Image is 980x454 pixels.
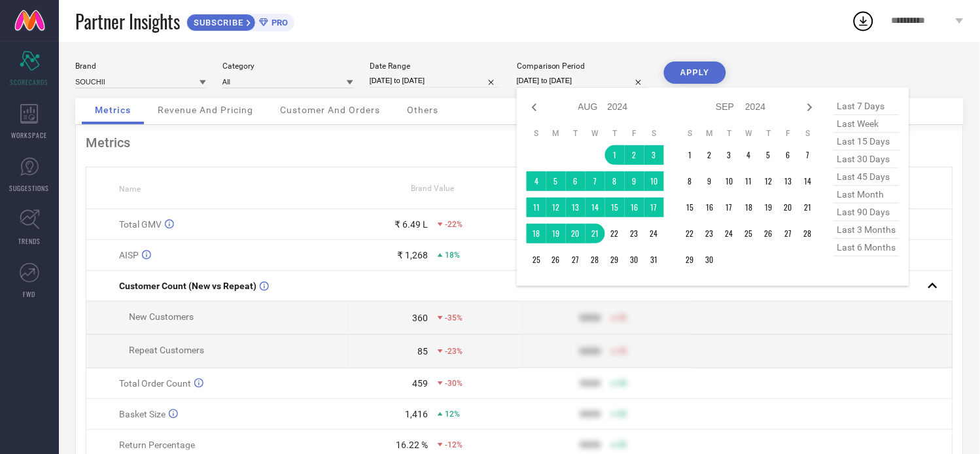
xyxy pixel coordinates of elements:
span: -30% [445,379,463,388]
span: Repeat Customers [129,345,204,355]
td: Thu Aug 22 2024 [605,224,625,243]
span: 50 [618,379,627,388]
td: Thu Aug 29 2024 [605,250,625,270]
td: Mon Sep 30 2024 [700,250,720,270]
span: Return Percentage [119,440,195,450]
th: Tuesday [566,128,586,139]
span: Revenue And Pricing [158,105,253,115]
td: Tue Sep 03 2024 [720,145,739,165]
td: Sun Sep 29 2024 [680,250,700,270]
div: Comparison Period [517,61,648,71]
td: Sat Aug 31 2024 [644,250,664,270]
td: Sat Sep 07 2024 [798,145,818,165]
td: Tue Sep 17 2024 [720,198,739,217]
td: Sun Sep 08 2024 [680,171,700,191]
td: Thu Sep 26 2024 [759,224,779,243]
a: SUBSCRIBEPRO [186,10,294,31]
span: last week [834,115,900,133]
td: Fri Aug 16 2024 [625,198,644,217]
td: Thu Sep 19 2024 [759,198,779,217]
div: 459 [412,378,428,389]
div: 9999 [580,409,601,419]
td: Tue Aug 20 2024 [566,224,586,243]
td: Wed Aug 21 2024 [586,224,605,243]
span: -12% [445,440,463,449]
th: Saturday [798,128,818,139]
td: Sat Aug 03 2024 [644,145,664,165]
td: Sun Sep 22 2024 [680,224,700,243]
td: Tue Sep 10 2024 [720,171,739,191]
td: Fri Sep 06 2024 [779,145,798,165]
td: Sun Aug 18 2024 [527,224,546,243]
span: last 90 days [834,203,900,221]
span: FWD [24,289,36,299]
td: Mon Aug 26 2024 [546,250,566,270]
td: Tue Aug 27 2024 [566,250,586,270]
span: -23% [445,347,463,356]
span: TRENDS [18,236,41,246]
div: 9999 [580,346,601,357]
td: Sun Sep 01 2024 [680,145,700,165]
span: last 45 days [834,168,900,186]
span: 50 [618,410,627,419]
th: Sunday [527,128,546,139]
td: Wed Sep 04 2024 [739,145,759,165]
span: SCORECARDS [10,77,49,87]
td: Wed Sep 18 2024 [739,198,759,217]
td: Fri Sep 13 2024 [779,171,798,191]
div: 16.22 % [396,440,428,450]
td: Fri Aug 23 2024 [625,224,644,243]
td: Sun Aug 04 2024 [527,171,546,191]
td: Sat Aug 10 2024 [644,171,664,191]
th: Monday [546,128,566,139]
td: Sun Aug 25 2024 [527,250,546,270]
td: Fri Sep 20 2024 [779,198,798,217]
input: Select comparison period [517,74,648,88]
td: Sat Sep 28 2024 [798,224,818,243]
th: Tuesday [720,128,739,139]
span: Others [407,105,438,115]
span: last 6 months [834,239,900,256]
span: 18% [445,251,460,260]
td: Tue Sep 24 2024 [720,224,739,243]
td: Thu Aug 15 2024 [605,198,625,217]
div: 85 [417,346,428,357]
td: Sun Aug 11 2024 [527,198,546,217]
td: Thu Aug 01 2024 [605,145,625,165]
th: Friday [779,128,798,139]
td: Thu Sep 12 2024 [759,171,779,191]
span: last 15 days [834,133,900,150]
span: Customer Count (New vs Repeat) [119,281,256,291]
th: Wednesday [739,128,759,139]
td: Sat Aug 24 2024 [644,224,664,243]
th: Wednesday [586,128,605,139]
span: SUBSCRIBE [187,18,247,27]
span: PRO [268,18,288,27]
span: Total GMV [119,219,162,230]
span: New Customers [129,311,194,322]
span: Name [119,184,141,194]
span: Partner Insights [75,8,180,35]
td: Wed Aug 07 2024 [586,171,605,191]
td: Thu Sep 05 2024 [759,145,779,165]
span: last 30 days [834,150,900,168]
div: Metrics [86,135,953,150]
td: Mon Sep 02 2024 [700,145,720,165]
td: Sat Aug 17 2024 [644,198,664,217]
div: 9999 [580,440,601,450]
span: last 3 months [834,221,900,239]
th: Saturday [644,128,664,139]
div: 360 [412,313,428,323]
div: Previous month [527,99,542,115]
span: last month [834,186,900,203]
span: AISP [119,250,139,260]
div: 9999 [580,313,601,323]
div: Date Range [370,61,500,71]
td: Thu Aug 08 2024 [605,171,625,191]
div: Category [222,61,353,71]
td: Sat Sep 14 2024 [798,171,818,191]
td: Mon Aug 19 2024 [546,224,566,243]
th: Thursday [759,128,779,139]
th: Sunday [680,128,700,139]
button: APPLY [664,61,726,84]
